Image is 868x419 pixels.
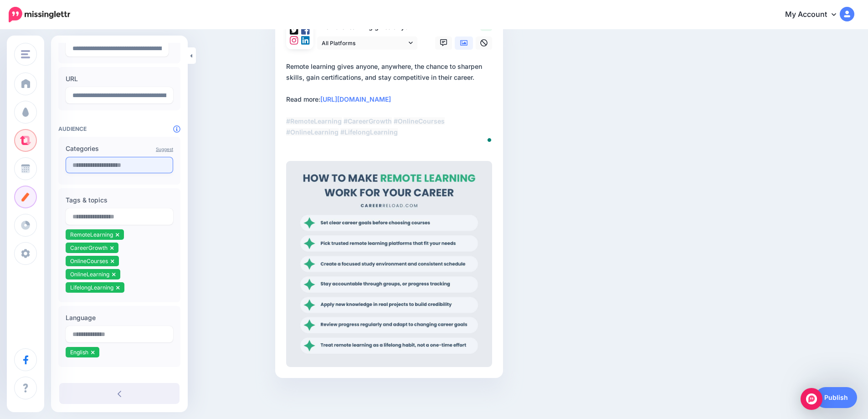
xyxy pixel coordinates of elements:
label: Language [66,312,173,323]
a: All Platforms [317,36,417,50]
span: All Platforms [322,38,406,48]
span: 36 [480,22,492,31]
span: RemoteLearning [70,231,113,238]
h4: Audience [58,125,180,132]
div: Open Intercom Messenger [801,388,822,410]
label: Tags & topics [66,195,173,206]
span: CareerGrowth [70,244,108,251]
a: Suggest [156,146,173,152]
img: menu.png [21,50,30,58]
label: URL [66,73,173,84]
span: LifelongLearning [70,284,113,291]
img: E6NBBWMVUE34PNB4ZHG52EIM2S3PR5OE.jpg [286,161,492,367]
textarea: To enrich screen reader interactions, please activate Accessibility in Grammarly extension settings [286,61,496,149]
span: OnlineCourses [70,258,108,264]
a: My Account [776,4,854,26]
span: English [70,349,88,356]
img: Missinglettr [9,7,70,22]
a: Publish [815,387,857,408]
div: Remote learning gives anyone, anywhere, the chance to sharpen skills, gain certifications, and st... [286,61,496,138]
span: OnlineLearning [70,271,109,278]
label: Categories [66,143,173,154]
